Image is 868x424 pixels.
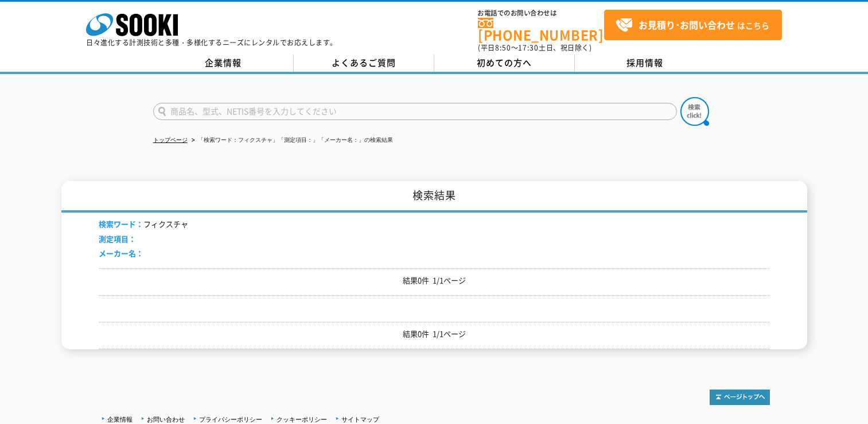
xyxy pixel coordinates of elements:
li: 「検索ワード：フィクスチャ」「測定項目：」「メーカー名：」の検索結果 [189,134,393,147]
a: 企業情報 [153,55,294,72]
span: 初めての方へ [477,56,532,69]
span: 検索ワード： [99,218,143,229]
a: サイトマップ [341,416,379,423]
a: クッキーポリシー [277,416,327,423]
span: お電話でのお問い合わせは [478,10,604,17]
a: 初めての方へ [434,55,575,72]
a: トップページ [153,137,188,143]
input: 商品名、型式、NETIS番号を入力してください [153,103,677,120]
span: 測定項目： [99,233,136,244]
span: (平日 ～ 土日、祝日除く) [478,43,591,53]
h1: 検索結果 [61,181,807,213]
img: btn_search.png [680,97,709,126]
p: 結果0件 1/1ページ [99,328,770,340]
span: 17:30 [518,43,539,53]
strong: お見積り･お問い合わせ [639,18,735,32]
p: 結果0件 1/1ページ [99,275,770,287]
span: はこちら [616,17,769,34]
span: 8:50 [495,43,511,53]
a: [PHONE_NUMBER] [478,18,604,41]
a: 採用情報 [575,55,715,72]
img: トップページへ [710,390,770,405]
a: お問い合わせ [147,416,185,423]
a: 企業情報 [107,416,133,423]
a: お見積り･お問い合わせはこちら [604,10,782,40]
p: 日々進化する計測技術と多種・多様化するニーズにレンタルでお応えします。 [86,39,337,46]
a: プライバシーポリシー [199,416,262,423]
li: フィクスチャ [99,218,188,230]
a: よくあるご質問 [294,55,434,72]
span: メーカー名： [99,248,143,259]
